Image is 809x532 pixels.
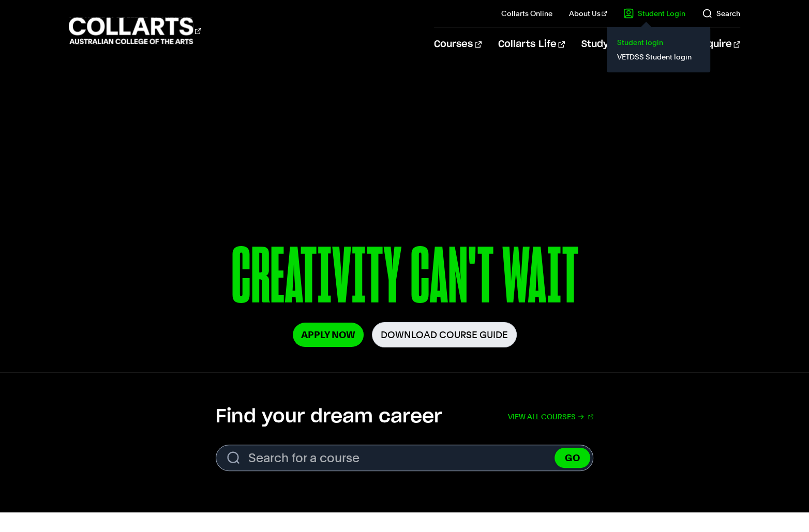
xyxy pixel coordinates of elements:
[581,27,679,62] a: Study Information
[69,16,201,45] div: Go to homepage
[695,27,740,62] a: Enquire
[615,50,702,64] a: VETDSS Student login
[507,405,593,428] a: View all courses
[501,8,552,19] a: Collarts Online
[623,8,685,19] a: Student Login
[434,27,481,62] a: Courses
[216,405,442,428] h2: Find your dream career
[101,237,708,322] p: CREATIVITY CAN'T WAIT
[293,323,364,347] a: Apply Now
[372,322,517,347] a: Download Course Guide
[216,445,593,471] form: Search
[702,8,740,19] a: Search
[555,448,590,468] button: GO
[498,27,565,62] a: Collarts Life
[568,8,607,19] a: About Us
[216,445,593,471] input: Search for a course
[615,35,702,50] a: Student login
